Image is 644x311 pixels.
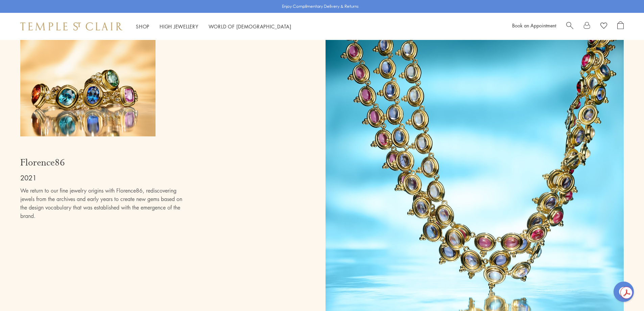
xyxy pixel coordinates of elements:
p: We return to our fine jewelry origins with Florence86, rediscovering jewels from the archives and... [20,186,189,220]
nav: Main navigation [136,22,291,31]
a: World of [DEMOGRAPHIC_DATA]World of [DEMOGRAPHIC_DATA] [209,23,291,30]
a: High JewelleryHigh Jewellery [160,23,198,30]
p: Florence86 [20,157,189,169]
a: Book an Appointment [512,22,556,29]
img: Temple St. Clair [20,22,122,30]
p: Enjoy Complimentary Delivery & Returns [282,3,359,10]
a: Open Shopping Bag [617,21,624,31]
iframe: Gorgias live chat messenger [610,279,637,304]
a: View Wishlist [600,21,607,31]
a: ShopShop [136,23,149,30]
a: Search [566,21,573,31]
p: 2021 [20,172,189,183]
